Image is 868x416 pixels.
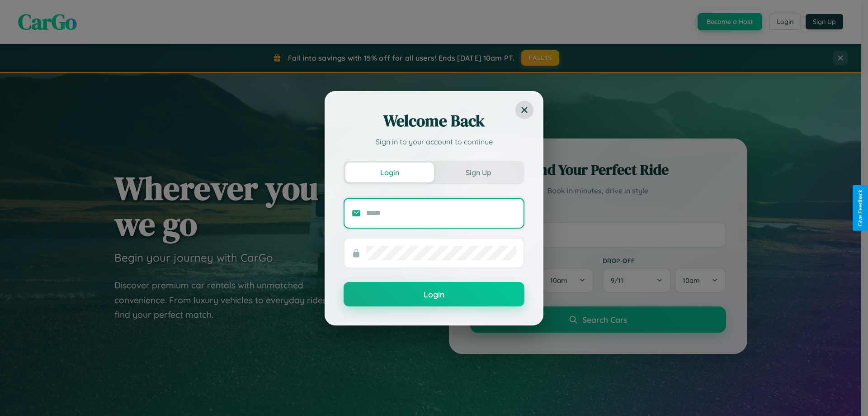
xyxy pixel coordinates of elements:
[344,282,524,306] button: Login
[434,163,523,182] button: Sign Up
[857,190,863,226] div: Give Feedback
[344,136,524,147] p: Sign in to your account to continue
[345,163,434,182] button: Login
[344,110,524,132] h2: Welcome Back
